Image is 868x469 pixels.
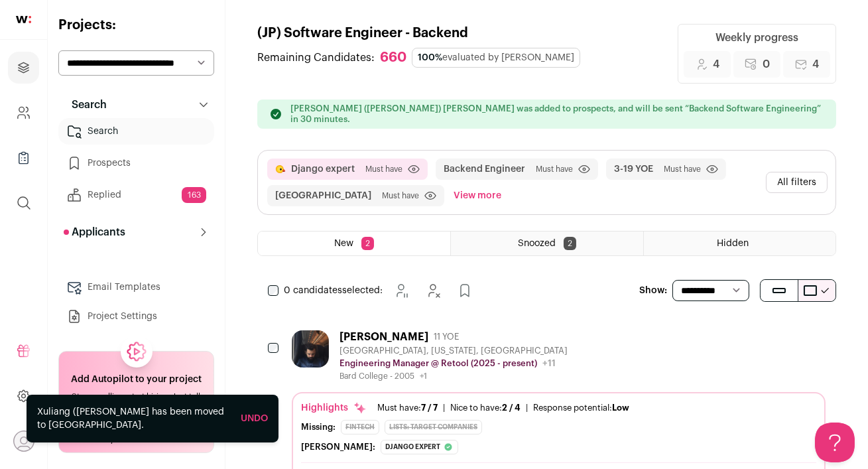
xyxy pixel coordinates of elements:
p: Search [64,97,107,113]
button: 3-19 YOE [614,163,653,176]
a: Search [58,118,214,145]
p: Applicants [64,224,125,240]
div: Lists: Target Companies [385,420,482,435]
span: 2 / 4 [502,403,521,412]
div: Stop scrolling, start hiring. Just tell us what you need. Our expert recruiters find, reach out, ... [67,391,206,444]
span: Remaining Candidates: [257,50,375,66]
div: Nice to have: [450,403,521,413]
span: Must have [365,164,403,174]
div: Response potential: [533,403,629,413]
p: Engineering Manager @ Retool (2025 - present) [340,358,537,369]
button: All filters [766,172,828,193]
button: Search [58,92,214,118]
div: 660 [380,50,406,66]
div: Django expert [381,440,458,454]
span: Low [612,403,629,412]
div: Fintech [341,420,379,435]
div: Highlights [301,401,367,415]
button: Backend Engineer [444,163,525,176]
h2: Projects: [58,16,214,34]
h2: Add Autopilot to your project [71,373,202,386]
div: Missing: [301,422,336,433]
div: [PERSON_NAME] [340,330,428,344]
a: Email Templates [58,274,214,301]
a: Company and ATS Settings [8,97,39,129]
ul: | | [377,403,629,413]
span: Hidden [717,239,749,248]
div: Bard College - 2005 [340,371,568,381]
a: Undo [241,414,268,423]
span: Must have [536,164,573,174]
button: Applicants [58,219,214,245]
h1: (JP) Software Engineer - Backend [257,24,588,42]
span: 11 YOE [434,332,459,342]
span: +11 [542,359,556,368]
span: 4 [713,56,720,72]
span: Must have [382,190,419,201]
a: Project Settings [58,303,214,330]
div: Must have: [377,403,438,413]
div: Xuliang ([PERSON_NAME] has been moved to [GEOGRAPHIC_DATA]. [37,405,230,432]
span: selected: [284,284,383,297]
a: Company Lists [8,142,39,174]
span: 0 [763,56,770,72]
span: +1 [420,372,427,380]
button: Django expert [291,163,355,176]
img: ae22baba37ef3303dab2282c7b5eb737c0bf59f7487905bee119bb3e0d89d0d5 [292,330,329,368]
div: evaluated by [PERSON_NAME] [412,48,580,68]
div: Weekly progress [715,30,798,46]
span: 7 / 7 [421,403,438,412]
a: Replied163 [58,182,214,208]
span: 0 candidates [284,286,342,295]
a: Add Autopilot to your project Stop scrolling, start hiring. Just tell us what you need. Our exper... [58,351,214,453]
a: Projects [8,52,39,84]
a: Snoozed 2 [451,232,643,255]
button: View more [451,185,504,206]
img: wellfound-shorthand-0d5821cbd27db2630d0214b213865d53afaa358527fdda9d0ea32b1df1b89c2c.svg [16,16,31,23]
p: [PERSON_NAME] ([PERSON_NAME]) [PERSON_NAME] was added to prospects, and will be sent “Backend Sof... [290,103,824,125]
button: Open dropdown [13,431,34,452]
p: Show: [639,284,667,297]
span: 163 [182,187,206,203]
div: [PERSON_NAME]: [301,442,375,452]
a: Hidden [644,232,836,255]
span: Must have [664,164,701,174]
span: New [334,239,353,248]
a: Prospects [58,150,214,176]
span: 2 [361,237,374,250]
button: [GEOGRAPHIC_DATA] [275,189,371,202]
span: 100% [418,53,442,62]
iframe: Help Scout Beacon - Open [815,423,855,462]
span: 4 [813,56,820,72]
span: 2 [564,237,576,250]
span: Snoozed [518,239,556,248]
div: [GEOGRAPHIC_DATA], [US_STATE], [GEOGRAPHIC_DATA] [340,346,568,356]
